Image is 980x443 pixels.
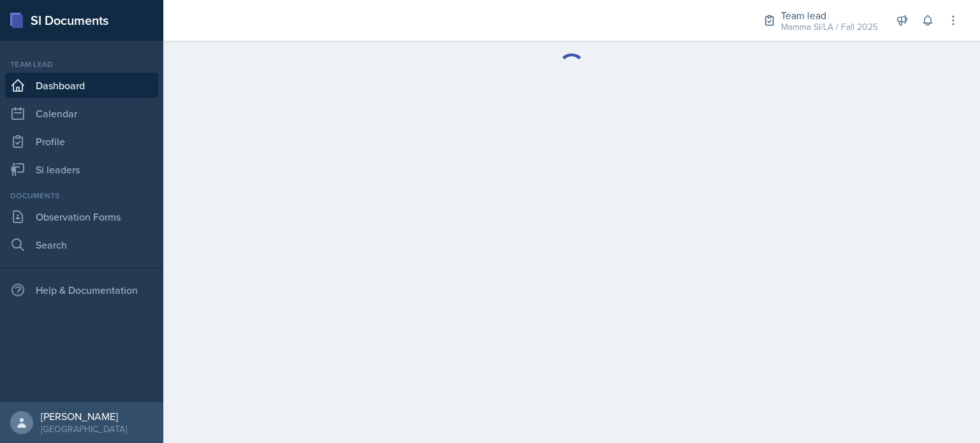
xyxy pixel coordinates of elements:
[5,157,158,182] a: Si leaders
[781,20,878,34] div: Mamma SI/LA / Fall 2025
[5,101,158,126] a: Calendar
[41,423,127,435] div: [GEOGRAPHIC_DATA]
[5,277,158,303] div: Help & Documentation
[5,59,158,70] div: Team lead
[5,129,158,154] a: Profile
[41,410,127,423] div: [PERSON_NAME]
[5,204,158,229] a: Observation Forms
[5,73,158,98] a: Dashboard
[781,8,878,23] div: Team lead
[5,232,158,258] a: Search
[5,190,158,201] div: Documents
